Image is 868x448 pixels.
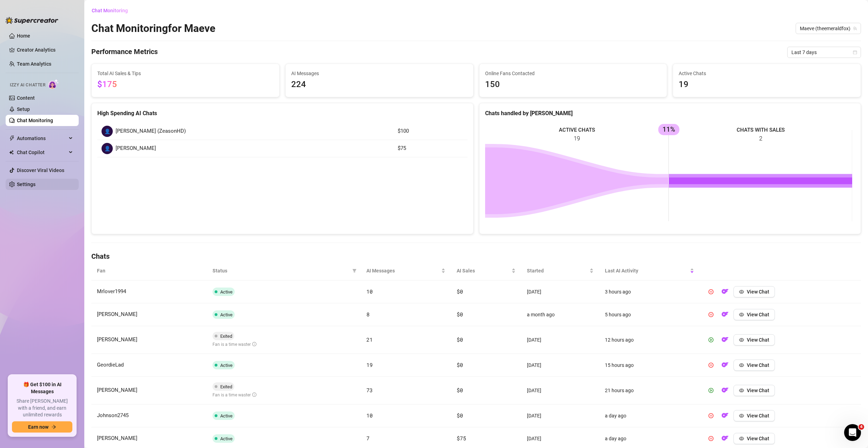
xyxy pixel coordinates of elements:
[97,412,129,419] span: Johnson2745
[709,436,713,441] span: pause-circle
[366,267,440,275] span: AI Messages
[733,433,775,444] button: View Chat
[51,424,56,429] span: arrow-right
[457,311,463,318] span: $0
[719,360,731,371] button: OF
[366,412,372,419] span: 10
[252,393,256,397] span: info-circle
[605,267,688,275] span: Last AI Activity
[366,435,370,442] span: 7
[485,70,661,77] span: Online Fans Contacted
[97,311,137,317] span: [PERSON_NAME]
[719,414,731,420] a: OF
[366,311,370,318] span: 8
[853,50,857,54] span: calendar
[722,361,729,368] img: OF
[747,337,769,343] span: View Chat
[844,424,861,441] iframe: Intercom live chat
[220,436,233,441] span: Active
[599,303,700,326] td: 5 hours ago
[747,312,769,317] span: View Chat
[599,377,700,404] td: 21 hours ago
[747,413,769,419] span: View Chat
[116,127,186,136] span: [PERSON_NAME] (ZeasonHD)
[719,309,731,320] button: OF
[709,363,713,368] span: pause-circle
[398,127,463,136] article: $100
[679,78,855,91] span: 19
[739,413,744,418] span: eye
[599,281,700,303] td: 3 hours ago
[599,261,700,281] th: Last AI Activity
[97,387,137,393] span: [PERSON_NAME]
[10,82,45,88] span: Izzy AI Chatter
[92,8,128,13] span: Chat Monitoring
[97,70,274,77] span: Total AI Sales & Tips
[398,144,463,153] article: $75
[733,334,775,345] button: View Chat
[48,79,59,89] img: AI Chatter
[17,133,67,144] span: Automations
[12,398,72,419] span: Share [PERSON_NAME] with a friend, and earn unlimited rewards
[220,334,232,339] span: Exited
[213,267,350,275] span: Status
[791,47,857,58] span: Last 7 days
[97,435,137,441] span: [PERSON_NAME]
[366,387,372,394] span: 73
[722,435,729,442] img: OF
[28,424,48,430] span: Earn now
[366,288,372,295] span: 10
[709,312,713,317] span: pause-circle
[457,288,463,295] span: $0
[12,421,72,433] button: Earn nowarrow-right
[213,342,256,347] span: Fan is a time waster
[722,336,729,343] img: OF
[102,143,113,154] div: 👤
[719,286,731,297] button: OF
[709,388,713,393] span: play-circle
[859,424,864,430] span: 4
[747,362,769,368] span: View Chat
[747,289,769,295] span: View Chat
[719,433,731,444] button: OF
[719,334,731,345] button: OF
[719,338,731,344] a: OF
[17,182,35,187] a: Settings
[521,303,599,326] td: a month ago
[722,387,729,394] img: OF
[457,412,463,419] span: $0
[457,267,510,275] span: AI Sales
[361,261,451,281] th: AI Messages
[91,251,861,261] h4: Chats
[12,381,72,395] span: 🎁 Get $100 in AI Messages
[679,70,855,77] span: Active Chats
[102,126,113,137] div: 👤
[97,79,117,89] span: $175
[97,288,126,295] span: Mrlover1994
[116,144,156,153] span: [PERSON_NAME]
[97,109,468,118] div: High Spending AI Chats
[719,364,731,369] a: OF
[91,22,215,35] h2: Chat Monitoring for Maeve
[739,436,744,441] span: eye
[6,17,58,24] img: logo-BBDzfeDw.svg
[91,5,133,16] button: Chat Monitoring
[739,337,744,342] span: eye
[599,404,700,427] td: a day ago
[213,393,256,397] span: Fan is a time waster
[800,23,857,34] span: Maeve (theemeraldfox)
[853,26,857,31] span: team
[739,388,744,393] span: eye
[722,288,729,295] img: OF
[91,261,207,281] th: Fan
[521,404,599,427] td: [DATE]
[9,136,15,141] span: thunderbolt
[521,354,599,377] td: [DATE]
[733,286,775,297] button: View Chat
[521,326,599,354] td: [DATE]
[722,311,729,318] img: OF
[17,33,30,39] a: Home
[97,362,124,368] span: GeordieLad
[733,309,775,320] button: View Chat
[521,377,599,404] td: [DATE]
